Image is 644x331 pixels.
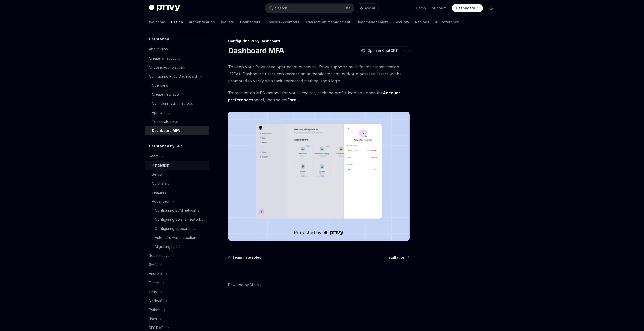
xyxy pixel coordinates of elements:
[155,244,181,250] div: Migrating to 2.0
[456,6,475,11] span: Dashboard
[356,16,389,28] a: User management
[435,16,459,28] a: API reference
[228,89,410,103] span: To register an MFA method for your account, click the profile icon and open the panel, then select .
[152,119,179,125] div: Teammate roles
[228,112,410,241] img: images/dashboard-mfa-1.png
[416,6,426,11] a: Demo
[145,188,209,197] a: Features
[145,179,209,188] a: Quickstart
[152,171,162,177] div: Setup
[149,5,180,12] img: dark logo
[365,6,375,11] span: Ask AI
[149,153,158,159] div: React
[145,215,209,224] a: Configuring Solana networks
[155,235,196,241] div: Automatic wallet creation
[149,46,168,52] div: About Privy
[152,82,168,88] div: Overview
[152,109,170,116] div: App clients
[149,253,170,259] div: React native
[145,170,209,179] a: Setup
[152,128,180,134] div: Dashboard MFA
[149,316,157,322] div: Java
[145,81,209,90] a: Overview
[152,189,166,195] div: Features
[367,48,398,53] span: Open in ChatGPT
[149,55,180,61] div: Create an account
[149,64,185,70] div: Choose your platform
[452,4,483,12] a: Dashboard
[145,45,209,54] a: About Privy
[152,198,169,204] div: Advanced
[228,282,261,287] a: Powered by Mintlify
[385,255,409,260] a: Installation
[228,46,284,55] h1: Dashboard MFA
[229,255,261,260] a: Teammate roles
[145,99,209,108] a: Configure login methods
[145,108,209,117] a: App clients
[145,233,209,242] a: Automatic wallet creation
[221,16,234,28] a: Wallets
[266,16,299,28] a: Policies & controls
[149,307,160,313] div: Python
[345,6,351,10] span: ⌘ K
[152,100,193,106] div: Configure login methods
[189,16,215,28] a: Authentication
[145,90,209,99] a: Create new app
[395,16,409,28] a: Security
[145,224,209,233] a: Configuring appearance
[149,280,159,286] div: Flutter
[149,262,157,268] div: Swift
[155,207,199,213] div: Configuring EVM networks
[152,91,179,97] div: Create new app
[149,325,164,331] div: REST API
[385,255,405,260] span: Installation
[149,289,157,295] div: Unity
[487,4,495,12] button: Toggle dark mode
[145,117,209,126] a: Teammate roles
[149,271,162,277] div: Android
[155,226,196,232] div: Configuring appearance
[287,97,298,102] strong: Enroll
[149,298,163,304] div: NodeJS
[149,73,197,79] div: Configuring Privy Dashboard
[152,180,169,186] div: Quickstart
[432,6,446,11] a: Support
[415,16,429,28] a: Recipes
[145,161,209,170] a: Installation
[228,39,410,44] div: Configuring Privy Dashboard
[145,63,209,72] a: Choose your platform
[149,143,183,149] h5: Get started by SDK
[149,36,169,42] h5: Get started
[149,16,165,28] a: Welcome
[155,216,203,223] div: Configuring Solana networks
[356,4,378,13] button: Ask AI
[145,242,209,251] a: Migrating to 2.0
[275,5,289,11] div: Search...
[145,54,209,63] a: Create an account
[228,63,410,84] span: To keep your Privy developer account secure, Privy supports multi-factor authentication (MFA). Da...
[171,16,183,28] a: Basics
[305,16,350,28] a: Transaction management
[145,126,209,135] a: Dashboard MFA
[232,255,261,260] span: Teammate roles
[240,16,260,28] a: Connectors
[266,4,354,13] button: Search...⌘K
[358,46,401,55] button: Open in ChatGPT
[145,206,209,215] a: Configuring EVM networks
[152,162,169,168] div: Installation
